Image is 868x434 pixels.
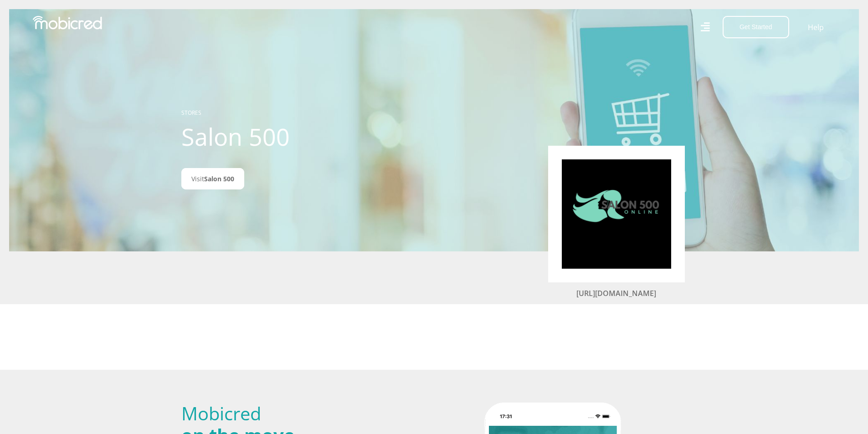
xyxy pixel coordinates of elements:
img: Salon 500 [562,159,671,269]
button: Get Started [723,16,789,38]
a: STORES [181,109,201,117]
span: Salon 500 [204,174,234,183]
a: Help [807,21,824,33]
img: Mobicred [33,16,102,30]
a: VisitSalon 500 [181,168,244,189]
a: [URL][DOMAIN_NAME] [576,288,656,298]
h1: Salon 500 [181,123,384,151]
